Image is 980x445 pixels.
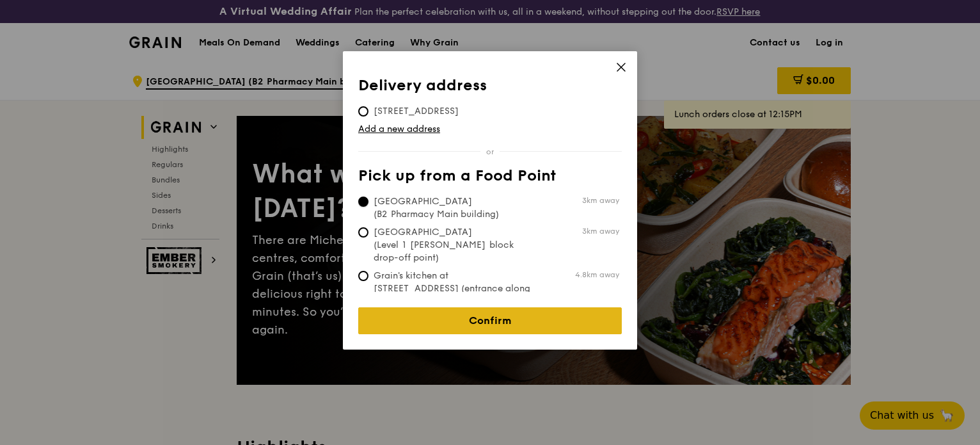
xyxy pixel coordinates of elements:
span: [STREET_ADDRESS] [358,105,474,118]
span: [GEOGRAPHIC_DATA] (B2 Pharmacy Main building) [358,195,549,221]
span: [GEOGRAPHIC_DATA] (Level 1 [PERSON_NAME] block drop-off point) [358,226,549,264]
th: Pick up from a Food Point [358,167,622,190]
input: [GEOGRAPHIC_DATA] (Level 1 [PERSON_NAME] block drop-off point)3km away [358,227,368,238]
input: [GEOGRAPHIC_DATA] (B2 Pharmacy Main building)3km away [358,197,368,207]
a: Add a new address [358,123,622,136]
span: 3km away [582,195,619,206]
a: Confirm [358,307,622,334]
span: 4.8km away [575,270,619,280]
span: 3km away [582,226,619,236]
input: [STREET_ADDRESS] [358,106,368,117]
span: Grain's kitchen at [STREET_ADDRESS] (entrance along [PERSON_NAME][GEOGRAPHIC_DATA]) [358,270,549,321]
input: Grain's kitchen at [STREET_ADDRESS] (entrance along [PERSON_NAME][GEOGRAPHIC_DATA])4.8km away [358,271,368,281]
th: Delivery address [358,77,622,100]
